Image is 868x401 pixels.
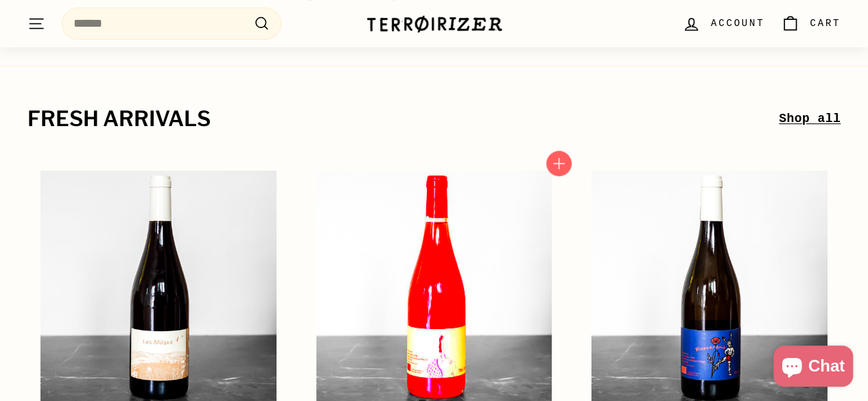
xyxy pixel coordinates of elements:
[810,16,841,31] span: Cart
[769,345,857,390] inbox-online-store-chat: Shopify online store chat
[674,3,773,44] a: Account
[711,16,764,31] span: Account
[27,108,779,131] h2: fresh arrivals
[779,109,841,129] a: Shop all
[773,3,849,44] a: Cart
